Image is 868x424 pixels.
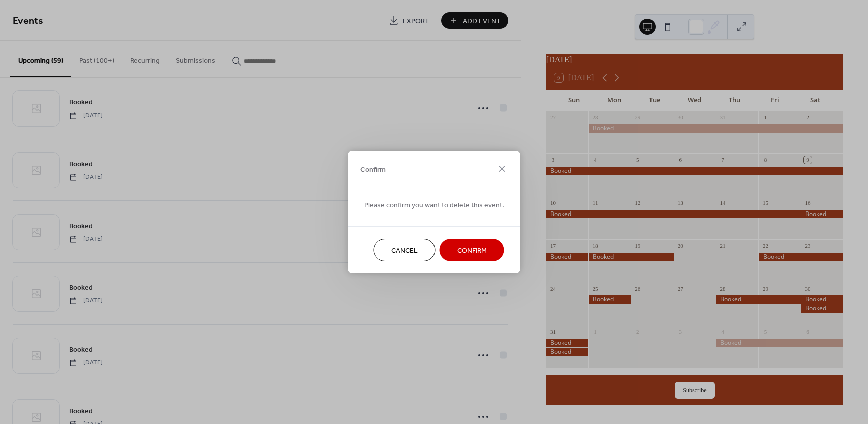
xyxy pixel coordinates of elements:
span: Confirm [360,164,386,175]
span: Confirm [457,246,487,256]
button: Confirm [440,239,504,261]
span: Cancel [391,246,418,256]
button: Cancel [374,239,436,261]
span: Please confirm you want to delete this event. [364,200,504,211]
